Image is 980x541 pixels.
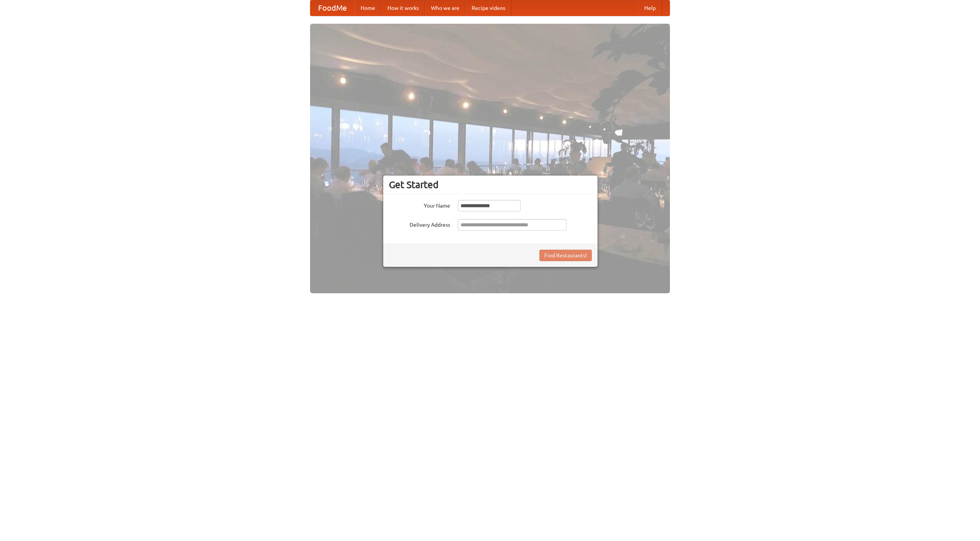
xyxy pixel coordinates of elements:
label: Your Name [389,200,450,210]
label: Delivery Address [389,219,450,229]
a: Recipe videos [465,0,511,16]
a: FoodMe [310,0,354,16]
a: How it works [381,0,425,16]
a: Who we are [425,0,465,16]
a: Help [638,0,662,16]
h3: Get Started [389,179,592,190]
button: Find Restaurants! [539,250,592,261]
a: Home [354,0,381,16]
